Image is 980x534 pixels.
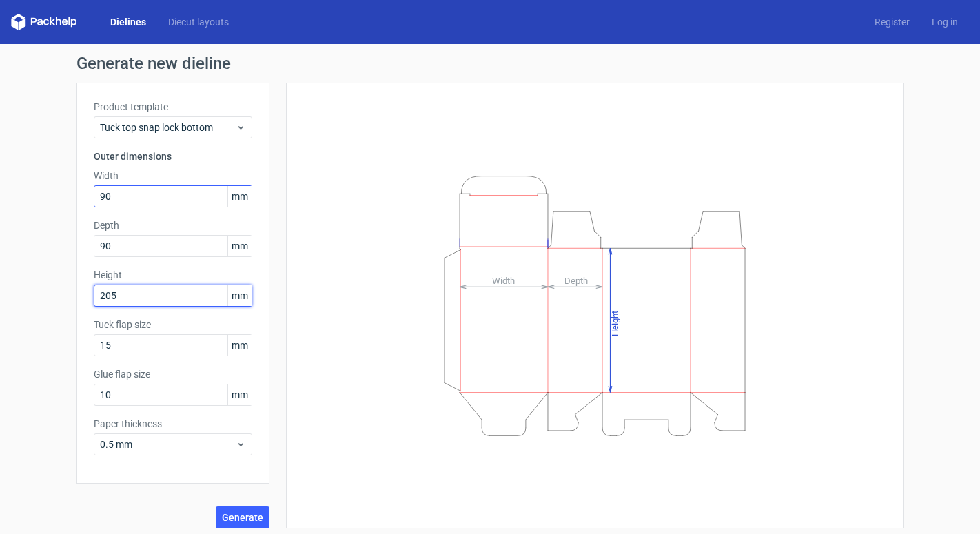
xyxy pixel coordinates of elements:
[564,275,588,285] tspan: Depth
[227,384,252,405] span: mm
[227,236,252,256] span: mm
[94,218,252,232] label: Depth
[100,438,236,451] span: 0.5 mm
[227,186,252,207] span: mm
[94,417,252,431] label: Paper thickness
[94,100,252,114] label: Product template
[76,55,904,72] h1: Generate new dieline
[94,169,252,183] label: Width
[864,15,921,29] a: Register
[492,275,515,285] tspan: Width
[94,367,252,381] label: Glue flap size
[222,513,263,522] span: Generate
[94,318,252,331] label: Tuck flap size
[157,15,240,29] a: Diecut layouts
[99,15,157,29] a: Dielines
[921,15,969,29] a: Log in
[227,335,252,356] span: mm
[94,150,252,163] h3: Outer dimensions
[94,268,252,282] label: Height
[610,310,620,336] tspan: Height
[227,285,252,306] span: mm
[216,506,269,528] button: Generate
[100,121,236,134] span: Tuck top snap lock bottom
